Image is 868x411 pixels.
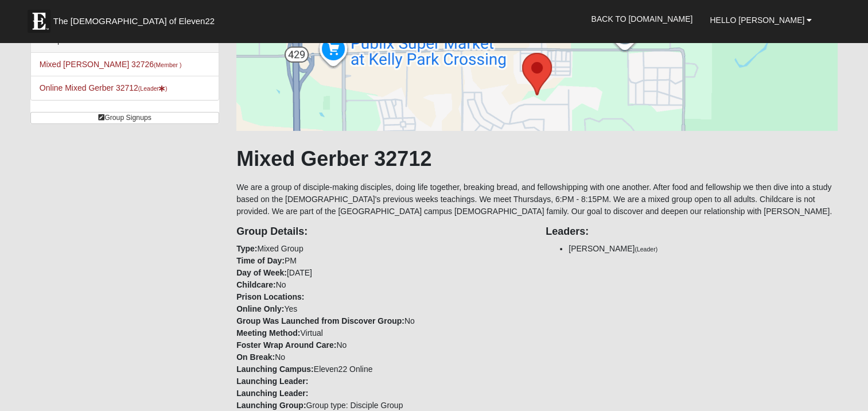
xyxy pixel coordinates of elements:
strong: Foster Wrap Around Care: [236,340,336,350]
span: The [DEMOGRAPHIC_DATA] of Eleven22 [53,15,215,27]
strong: On Break: [236,352,275,362]
strong: Meeting Method: [236,328,300,338]
strong: Online Only: [236,304,284,313]
a: Hello [PERSON_NAME] [701,6,820,34]
strong: Day of Week: [236,268,287,277]
img: Eleven22 logo [28,10,50,33]
a: Mixed [PERSON_NAME] 32726(Member ) [40,60,182,69]
strong: Launching Leader: [236,389,308,398]
h4: Group Details: [236,226,528,238]
h1: Mixed Gerber 32712 [236,146,838,171]
strong: Prison Locations: [236,292,304,301]
small: (Member ) [154,61,181,68]
a: Group Signups [30,112,219,124]
a: Online Mixed Gerber 32712(Leader) [40,83,168,92]
strong: Childcare: [236,280,275,289]
strong: Group Was Launched from Discover Group: [236,316,404,325]
span: Hello [PERSON_NAME] [710,15,804,25]
a: Back to [DOMAIN_NAME] [582,5,701,33]
strong: Type: [236,244,257,253]
strong: Time of Day: [236,256,285,265]
li: [PERSON_NAME] [569,243,838,255]
h4: Leaders: [546,226,838,238]
small: (Leader ) [138,85,168,92]
small: (Leader) [635,246,657,253]
a: The [DEMOGRAPHIC_DATA] of Eleven22 [22,4,251,33]
strong: Launching Campus: [236,365,314,374]
strong: Launching Leader: [236,377,308,386]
